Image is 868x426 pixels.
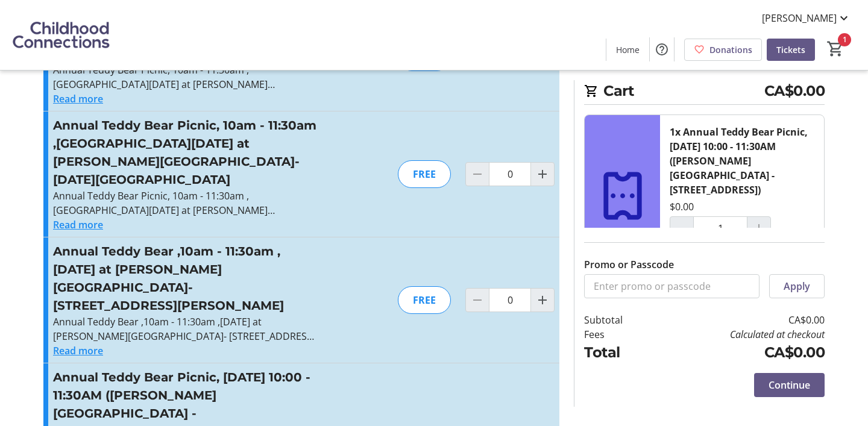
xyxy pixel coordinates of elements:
[752,8,861,28] button: [PERSON_NAME]
[825,38,846,60] button: Cart
[53,116,316,189] h3: Annual Teddy Bear Picnic, 10am - 11:30am ,[GEOGRAPHIC_DATA][DATE] at [PERSON_NAME][GEOGRAPHIC_DAT...
[650,37,674,61] button: Help
[584,313,654,327] td: Subtotal
[53,92,103,106] button: Read more
[616,43,640,56] span: Home
[764,80,825,102] span: CA$0.00
[531,163,554,186] button: Increment by one
[584,80,825,105] h2: Cart
[531,289,554,312] button: Increment by one
[584,274,759,298] input: Enter promo or passcode
[606,39,649,61] a: Home
[584,257,674,272] label: Promo or Passcode
[53,189,316,218] p: Annual Teddy Bear Picnic, 10am - 11:30am ,[GEOGRAPHIC_DATA][DATE] at [PERSON_NAME][GEOGRAPHIC_DAT...
[762,11,837,25] span: [PERSON_NAME]
[489,288,531,312] input: Annual Teddy Bear ,10am - 11:30am ,Wed, Sept 17th at Dehart Park- 687 DeHart Road., Kelowna, BC Q...
[53,242,316,315] h3: Annual Teddy Bear ,10am - 11:30am ,[DATE] at [PERSON_NAME][GEOGRAPHIC_DATA]- [STREET_ADDRESS][PER...
[709,43,752,56] span: Donations
[654,313,825,327] td: CA$0.00
[769,274,825,298] button: Apply
[754,373,825,397] button: Continue
[398,286,451,314] div: FREE
[670,199,694,214] div: $0.00
[776,43,805,56] span: Tickets
[784,279,810,293] span: Apply
[53,343,103,358] button: Read more
[769,378,810,392] span: Continue
[684,39,762,61] a: Donations
[654,327,825,342] td: Calculated at checkout
[584,342,654,363] td: Total
[670,125,814,197] div: 1x Annual Teddy Bear Picnic, [DATE] 10:00 - 11:30AM ([PERSON_NAME][GEOGRAPHIC_DATA] - [STREET_ADD...
[398,160,451,188] div: FREE
[7,5,115,65] img: Childhood Connections 's Logo
[53,63,316,92] p: Annual Teddy Bear Picnic, 10am - 11:30am ,[GEOGRAPHIC_DATA][DATE] at [PERSON_NAME][GEOGRAPHIC_DAT...
[654,342,825,363] td: CA$0.00
[767,39,815,61] a: Tickets
[53,218,103,232] button: Read more
[693,216,747,240] input: Annual Teddy Bear Picnic, Fri., Sept 13th at 10:00 - 11:30AM (Beasley Park - 3450 Woodsdale Rd, L...
[584,327,654,342] td: Fees
[53,315,316,343] p: Annual Teddy Bear ,10am - 11:30am ,[DATE] at [PERSON_NAME][GEOGRAPHIC_DATA]- [STREET_ADDRESS][PER...
[670,217,693,240] button: Decrement by one
[489,162,531,186] input: Annual Teddy Bear Picnic, 10am - 11:30am ,Tues, Sept 16th at Julia's Junction- 2569 May St, West ...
